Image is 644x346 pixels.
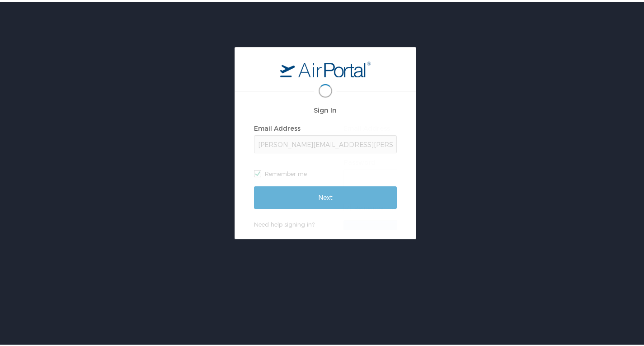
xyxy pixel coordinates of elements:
[254,123,301,130] label: Email Address
[280,59,371,76] img: logo
[254,103,397,114] h2: Sign In
[343,199,486,213] label: Remember me
[343,156,376,164] label: Password
[343,218,486,241] input: Sign In
[254,185,397,207] input: Next
[343,123,390,130] label: Email Address
[343,103,486,114] h2: Sign In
